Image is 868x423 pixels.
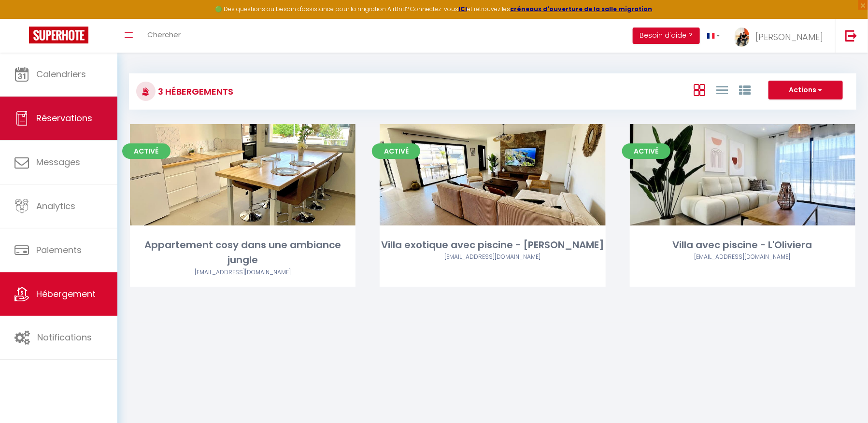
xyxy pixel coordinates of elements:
[156,81,233,102] h3: 3 Hébergements
[372,143,420,159] span: Activé
[380,253,605,262] div: Airbnb
[122,143,171,159] span: Activé
[36,112,92,124] span: Réservations
[130,238,356,268] div: Appartement cosy dans une ambiance jungle
[36,68,86,80] span: Calendriers
[29,27,88,43] img: Super Booking
[36,288,96,300] span: Hébergement
[380,238,605,253] div: Villa exotique avec piscine - [PERSON_NAME]
[458,5,467,13] a: ICI
[694,82,705,98] a: Vue en Box
[130,268,356,277] div: Airbnb
[140,19,188,53] a: Chercher
[36,244,82,256] span: Paiements
[510,5,652,13] a: créneaux d'ouverture de la salle migration
[633,28,700,44] button: Besoin d'aide ?
[147,29,181,40] span: Chercher
[36,200,75,212] span: Analytics
[716,82,728,98] a: Vue en Liste
[735,28,749,47] img: ...
[630,238,855,253] div: Villa avec piscine - L'Oliviera
[739,82,751,98] a: Vue par Groupe
[37,331,92,343] span: Notifications
[845,29,857,42] img: logout
[768,81,843,100] button: Actions
[36,156,80,168] span: Messages
[8,4,37,33] button: Ouvrir le widget de chat LiveChat
[755,31,823,43] span: [PERSON_NAME]
[727,19,835,53] a: ... [PERSON_NAME]
[630,253,855,262] div: Airbnb
[622,143,670,159] span: Activé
